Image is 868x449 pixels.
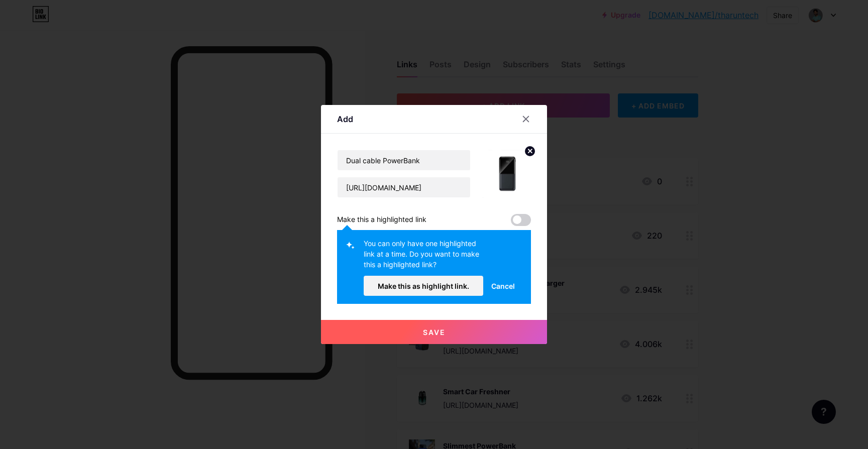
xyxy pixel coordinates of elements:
span: Make this as highlight link. [378,282,469,290]
img: link_thumbnail [483,150,531,198]
button: Cancel [483,276,523,296]
button: Make this as highlight link. [364,276,483,296]
div: Make this a highlighted link [337,214,426,226]
span: Cancel [491,281,515,291]
button: Save [321,320,547,344]
span: Save [423,328,446,336]
input: URL [338,177,470,197]
div: You can only have one highlighted link at a time. Do you want to make this a highlighted link? [364,238,483,276]
input: Title [338,150,470,170]
div: Add [337,113,353,125]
